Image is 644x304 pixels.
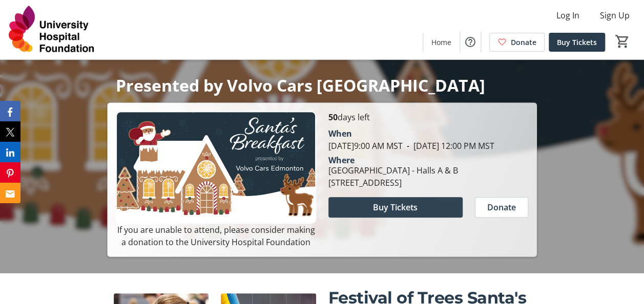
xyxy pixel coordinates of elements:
button: Donate [475,197,528,218]
span: Sign Up [600,9,630,21]
div: When [328,127,352,140]
button: Buy Tickets [328,197,463,218]
p: If you are unable to attend, please consider making a donation to the University Hospital Foundation [116,224,316,248]
button: Cart [613,32,632,51]
span: Buy Tickets [557,37,597,48]
span: [DATE] 12:00 PM MST [403,140,494,151]
span: Donate [511,37,536,48]
div: [STREET_ADDRESS] [328,177,458,189]
span: - [403,140,413,151]
span: Home [431,37,451,48]
div: Where [328,156,355,164]
a: Donate [489,33,545,52]
span: Donate [487,201,516,213]
img: University Hospital Foundation's Logo [6,4,97,55]
button: Help [460,32,481,52]
span: 50 [328,112,338,123]
span: Buy Tickets [373,201,418,213]
p: Presented by Volvo Cars [GEOGRAPHIC_DATA] [115,76,528,94]
span: [DATE] 9:00 AM MST [328,140,403,151]
a: Home [423,33,460,52]
div: [GEOGRAPHIC_DATA] - Halls A & B [328,164,458,177]
span: Log In [556,9,579,21]
button: Sign Up [592,7,638,24]
p: days left [328,111,528,123]
img: Campaign CTA Media Photo [116,111,316,223]
a: Buy Tickets [549,33,605,52]
button: Log In [548,7,588,24]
